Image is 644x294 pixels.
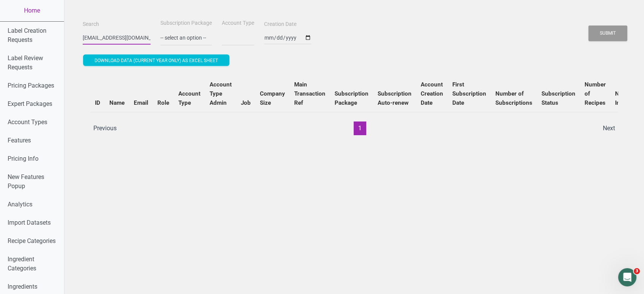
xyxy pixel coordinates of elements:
[83,68,626,143] div: Users
[585,81,606,106] b: Number of Recipes
[241,99,251,106] b: Job
[134,99,148,106] b: Email
[83,21,99,28] label: Search
[95,99,100,106] b: ID
[541,90,575,106] b: Subscription Status
[260,90,285,106] b: Company Size
[378,90,412,106] b: Subscription Auto-renew
[264,21,296,28] label: Creation Date
[588,26,627,41] button: Submit
[222,19,254,27] label: Account Type
[90,121,618,135] div: Page navigation example
[634,268,640,274] span: 3
[354,121,366,135] button: 1
[294,81,325,106] b: Main Transaction Ref
[210,81,232,106] b: Account Type Admin
[109,99,125,106] b: Name
[452,81,486,106] b: First Subscription Date
[160,19,212,27] label: Subscription Package
[178,90,200,106] b: Account Type
[495,90,532,106] b: Number of Subscriptions
[95,58,218,63] span: Download data (current year only) as excel sheet
[157,99,169,106] b: Role
[421,81,443,106] b: Account Creation Date
[83,54,229,66] button: Download data (current year only) as excel sheet
[618,268,636,286] iframe: Intercom live chat
[335,90,368,106] b: Subscription Package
